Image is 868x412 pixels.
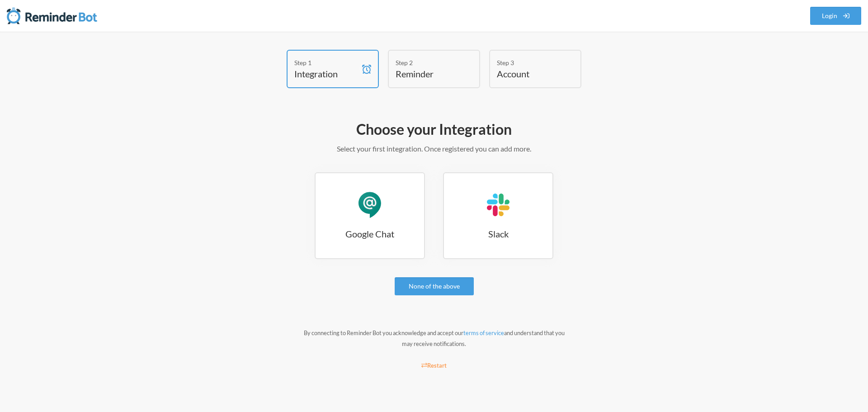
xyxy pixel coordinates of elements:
[421,362,447,369] small: Restart
[497,58,560,67] div: Step 3
[810,7,862,25] a: Login
[444,227,552,240] h3: Slack
[7,7,97,25] img: Reminder Bot
[316,227,424,240] h3: Google Chat
[395,277,474,295] a: None of the above
[172,143,696,154] p: Select your first integration. Once registered you can add more.
[396,67,459,80] h4: Reminder
[304,329,565,347] small: By connecting to Reminder Bot you acknowledge and accept our and understand that you may receive ...
[294,58,358,67] div: Step 1
[497,67,560,80] h4: Account
[294,67,358,80] h4: Integration
[463,329,504,336] a: terms of service
[172,120,696,139] h2: Choose your Integration
[396,58,459,67] div: Step 2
